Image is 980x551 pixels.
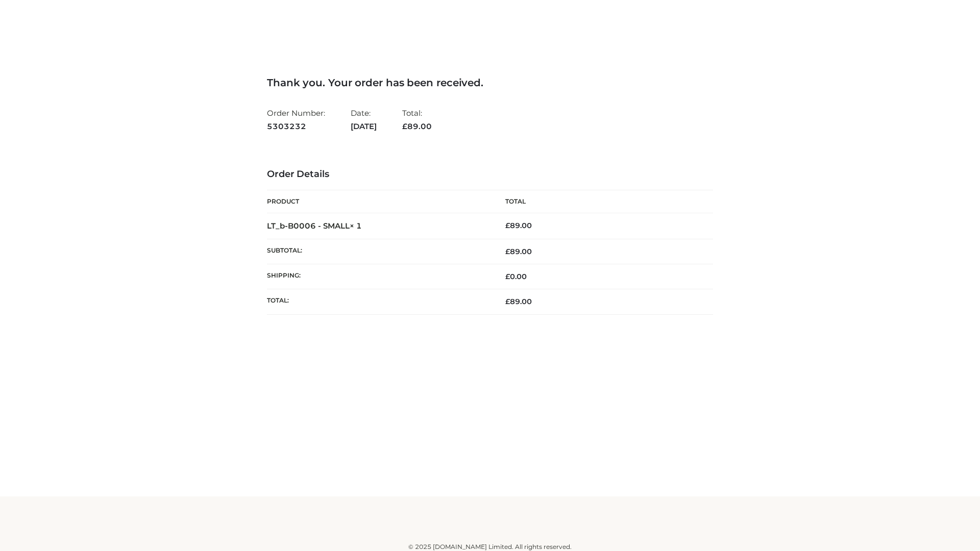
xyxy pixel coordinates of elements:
[267,289,490,314] th: Total:
[490,190,713,213] th: Total
[267,120,325,133] strong: 5303232
[505,221,510,230] span: £
[505,297,510,306] span: £
[505,297,532,306] span: 89.00
[267,104,325,135] li: Order Number:
[351,104,377,135] li: Date:
[267,190,490,213] th: Product
[351,120,377,133] strong: [DATE]
[267,169,713,180] h3: Order Details
[267,77,713,89] h3: Thank you. Your order has been received.
[505,272,527,281] bdi: 0.00
[505,247,510,256] span: £
[350,221,362,231] strong: × 1
[402,121,432,131] span: 89.00
[267,239,490,264] th: Subtotal:
[267,221,362,231] strong: LT_b-B0006 - SMALL
[505,272,510,281] span: £
[505,221,532,230] bdi: 89.00
[505,247,532,256] span: 89.00
[402,104,432,135] li: Total:
[267,264,490,289] th: Shipping:
[402,121,407,131] span: £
